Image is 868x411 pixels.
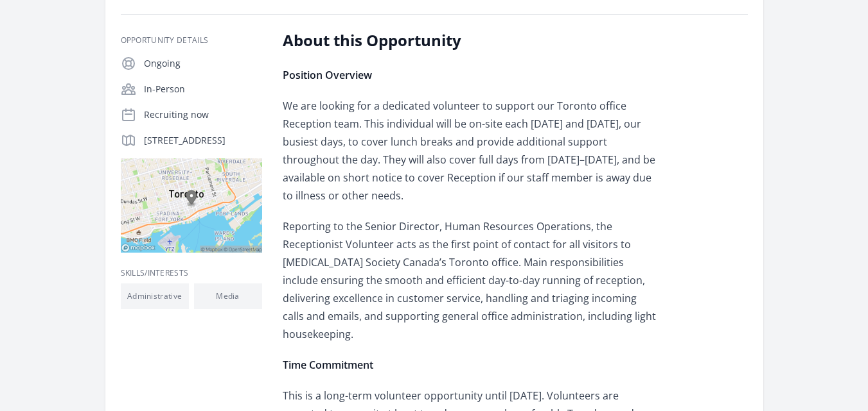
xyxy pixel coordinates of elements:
[283,217,659,343] p: Reporting to the Senior Director, Human Resources Operations, the Receptionist Volunteer acts as ...
[121,283,189,309] li: Administrative
[283,30,659,51] h2: About this Opportunity
[121,268,262,278] h3: Skills/Interests
[121,158,262,253] img: Map
[121,35,262,46] h3: Opportunity Details
[144,134,262,147] p: [STREET_ADDRESS]
[283,358,373,372] strong: Time Commitment
[283,97,659,205] p: We are looking for a dedicated volunteer to support our Toronto office Reception team. This indiv...
[144,57,262,70] p: Ongoing
[144,108,262,121] p: Recruiting now
[194,283,262,309] li: Media
[144,83,262,96] p: In-Person
[283,68,372,82] strong: Position Overview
